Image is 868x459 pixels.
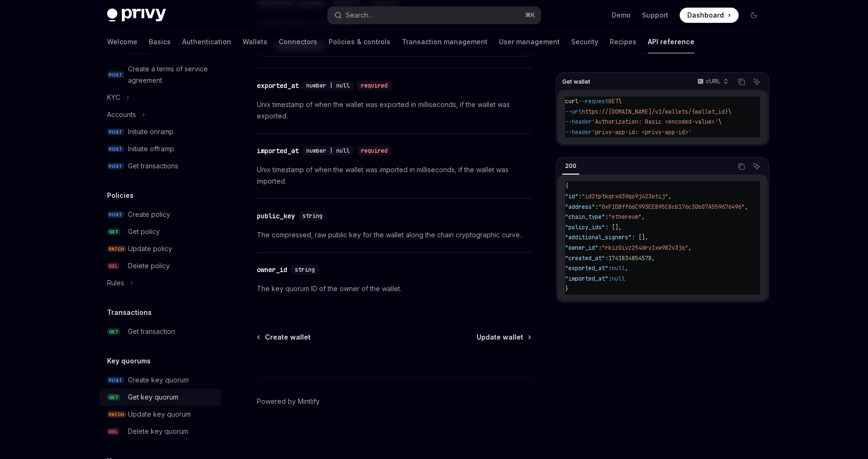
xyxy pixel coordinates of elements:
span: "exported_at" [565,264,608,272]
div: Search... [346,10,372,21]
span: 'Authorization: Basic <encoded-value>' [592,118,718,126]
div: Create a terms of service agreement [128,63,215,86]
span: : [578,193,582,200]
div: Initiate offramp [128,143,174,155]
a: Policies & controls [329,30,390,53]
span: Dashboard [687,10,724,20]
a: Create wallet [258,332,311,342]
button: cURL [692,74,732,90]
div: Get key quorum [128,391,178,403]
button: Ask AI [751,76,763,88]
a: Update wallet [477,332,530,342]
h5: Transactions [107,307,152,318]
div: Get transaction [128,326,175,337]
span: { [565,182,568,190]
span: , [745,203,748,211]
div: owner_id [257,265,287,274]
button: Search...⌘K [328,7,541,24]
div: Update policy [128,243,172,254]
span: : [608,275,612,283]
span: "0xF1DBff66C993EE895C8cb176c30b07A559d76496" [598,203,745,211]
span: \ [618,98,622,105]
div: exported_at [257,81,299,90]
a: POSTCreate policy [99,206,221,223]
a: POSTInitiate offramp [99,140,221,157]
div: imported_at [257,146,299,156]
span: , [688,244,692,252]
div: Initiate onramp [128,126,174,137]
div: public_key [257,211,295,221]
span: "rkiz0ivz254drv1xw982v3jq" [602,244,688,252]
div: KYC [107,92,120,103]
a: Support [642,10,668,20]
span: --url [565,108,582,116]
span: GET [107,328,120,335]
a: PATCHUpdate key quorum [99,406,221,423]
a: Security [571,30,598,53]
a: Basics [149,30,171,53]
div: Update key quorum [128,409,191,420]
span: , [625,264,628,272]
a: Connectors [279,30,317,53]
a: DELDelete key quorum [99,423,221,440]
button: Copy the contents from the code block [735,160,748,173]
span: POST [107,211,124,218]
p: The key quorum ID of the owner of the wallet. [257,283,531,294]
span: , [652,254,655,262]
p: The compressed, raw public key for the wallet along the chain cryptographic curve. [257,229,531,241]
span: GET [107,394,120,401]
div: required [357,146,391,156]
button: Rules [99,274,221,292]
a: Dashboard [680,8,739,23]
span: string [302,212,322,220]
a: User management [499,30,560,53]
span: \ [718,118,722,126]
span: \ [728,108,731,116]
span: number | null [306,147,350,155]
span: DEL [107,263,119,270]
span: GET [608,98,618,105]
span: "owner_id" [565,244,598,252]
h5: Policies [107,190,134,201]
button: KYC [99,89,221,106]
span: : [605,213,608,221]
button: Ask AI [751,160,763,173]
a: POSTCreate a terms of service agreement [99,60,221,89]
a: Transaction management [402,30,488,53]
span: "imported_at" [565,275,608,283]
p: Unix timestamp of when the wallet was exported in milliseconds, if the wallet was exported. [257,99,531,122]
span: Get wallet [562,78,590,86]
span: 1741834854578 [608,254,652,262]
span: : [], [605,224,622,231]
span: GET [107,228,120,235]
div: 200 [562,160,579,172]
div: required [357,81,391,90]
span: Update wallet [477,332,523,342]
span: : [598,244,602,252]
img: dark logo [107,9,166,22]
button: Accounts [99,106,221,123]
span: "chain_type" [565,213,605,221]
h5: Key quorums [107,355,151,367]
span: : [605,254,608,262]
span: "policy_ids" [565,224,605,231]
a: POSTGet transactions [99,157,221,175]
a: PATCHUpdate policy [99,240,221,257]
p: Unix timestamp of when the wallet was imported in milliseconds, if the wallet was imported. [257,164,531,187]
span: : [595,203,598,211]
button: Toggle dark mode [746,8,761,23]
div: Get policy [128,226,160,237]
span: PATCH [107,411,126,418]
span: "created_at" [565,254,605,262]
span: POST [107,71,124,78]
a: Authentication [182,30,231,53]
div: Get transactions [128,160,178,172]
span: "address" [565,203,595,211]
a: POSTInitiate onramp [99,123,221,140]
span: "id2tptkqrxd39qo9j423etij" [582,193,668,200]
div: Delete key quorum [128,426,188,437]
span: --header [565,118,592,126]
span: POST [107,146,124,153]
span: null [612,275,625,283]
a: Demo [612,10,631,20]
